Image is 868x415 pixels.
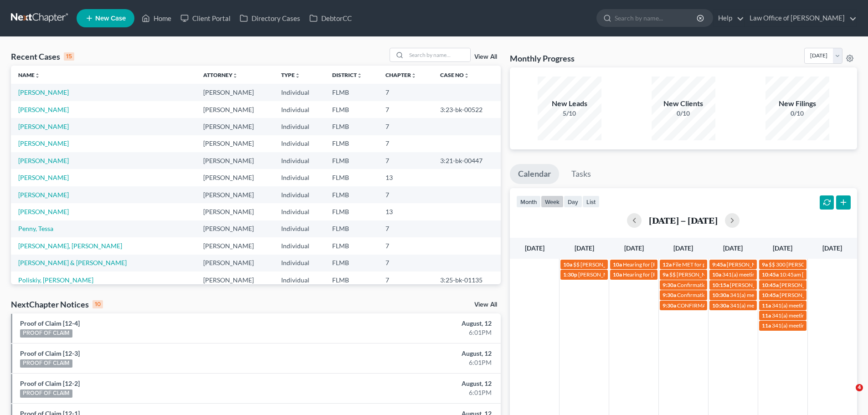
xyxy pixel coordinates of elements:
[727,261,846,268] span: [PERSON_NAME] will attend 341 meeting at office
[340,328,492,337] div: 6:01PM
[673,261,770,268] span: File MET for payments-[PERSON_NAME]
[196,169,274,186] td: [PERSON_NAME]
[235,10,305,26] a: Directory Cases
[378,118,432,135] td: 7
[762,312,771,319] span: 11a
[510,53,575,64] h3: Monthly Progress
[677,282,781,288] span: Confirmation hearing for [PERSON_NAME]
[196,152,274,169] td: [PERSON_NAME]
[18,157,69,164] a: [PERSON_NAME]
[18,259,127,266] a: [PERSON_NAME] & [PERSON_NAME]
[378,203,432,220] td: 13
[340,388,492,397] div: 6:01PM
[730,292,818,298] span: 341(a) meeting for [PERSON_NAME]
[440,72,469,78] a: Case Nounfold_more
[762,282,779,288] span: 10:45a
[18,123,69,130] a: [PERSON_NAME]
[623,271,803,278] span: Hearing for [PERSON_NAME][US_STATE] and [PERSON_NAME][US_STATE]
[340,319,492,328] div: August, 12
[203,72,238,78] a: Attorneyunfold_more
[95,15,126,22] span: New Case
[18,174,69,181] a: [PERSON_NAME]
[378,152,432,169] td: 7
[92,300,103,308] div: 10
[673,244,693,252] span: [DATE]
[325,255,378,272] td: FLMB
[669,271,773,278] span: $$ [PERSON_NAME] owes a check $375.00
[762,292,779,298] span: 10:45a
[464,73,469,78] i: unfold_more
[196,255,274,272] td: [PERSON_NAME]
[663,261,672,268] span: 12a
[325,118,378,135] td: FLMB
[582,195,600,208] button: list
[745,10,857,26] a: Law Office of [PERSON_NAME]
[378,186,432,203] td: 7
[773,244,792,252] span: [DATE]
[137,10,176,26] a: Home
[281,72,300,78] a: Typeunfold_more
[325,237,378,254] td: FLMB
[762,261,768,268] span: 9a
[274,220,325,237] td: Individual
[232,73,238,78] i: unfold_more
[406,48,470,61] input: Search by name...
[615,10,698,26] input: Search by name...
[663,271,668,278] span: 9a
[18,191,69,199] a: [PERSON_NAME]
[765,109,829,118] div: 0/10
[578,271,713,278] span: [PERSON_NAME] [EMAIL_ADDRESS][DOMAIN_NAME]
[18,276,93,284] a: Poliskiy, [PERSON_NAME]
[274,237,325,254] td: Individual
[712,271,721,278] span: 10a
[11,51,74,62] div: Recent Cases
[20,349,80,357] a: Proof of Claim [12-3]
[474,302,497,308] a: View All
[573,261,637,268] span: $$ [PERSON_NAME] $400
[325,135,378,152] td: FLMB
[274,84,325,101] td: Individual
[18,139,69,147] a: [PERSON_NAME]
[378,220,432,237] td: 7
[722,271,810,278] span: 341(a) meeting for [PERSON_NAME]
[196,84,274,101] td: [PERSON_NAME]
[623,261,803,268] span: Hearing for [PERSON_NAME][US_STATE] and [PERSON_NAME][US_STATE]
[564,195,582,208] button: day
[563,261,572,268] span: 10a
[765,98,829,109] div: New Filings
[433,152,501,169] td: 3:21-bk-00447
[433,272,501,288] td: 3:25-bk-01135
[196,118,274,135] td: [PERSON_NAME]
[11,299,103,310] div: NextChapter Notices
[295,73,300,78] i: unfold_more
[20,389,72,398] div: PROOF OF CLAIM
[538,98,601,109] div: New Leads
[378,101,432,118] td: 7
[340,358,492,367] div: 6:01PM
[196,237,274,254] td: [PERSON_NAME]
[837,384,859,406] iframe: Intercom live chat
[723,244,743,252] span: [DATE]
[378,169,432,186] td: 13
[340,349,492,358] div: August, 12
[772,312,860,319] span: 341(a) meeting for [PERSON_NAME]
[196,101,274,118] td: [PERSON_NAME]
[274,186,325,203] td: Individual
[274,203,325,220] td: Individual
[325,220,378,237] td: FLMB
[762,271,779,278] span: 10:45a
[18,72,40,78] a: Nameunfold_more
[340,379,492,388] div: August, 12
[274,272,325,288] td: Individual
[538,109,601,118] div: 5/10
[274,255,325,272] td: Individual
[563,164,599,184] a: Tasks
[325,84,378,101] td: FLMB
[196,186,274,203] td: [PERSON_NAME]
[196,220,274,237] td: [PERSON_NAME]
[357,73,362,78] i: unfold_more
[712,292,729,298] span: 10:30a
[20,329,72,338] div: PROOF OF CLAIM
[663,282,676,288] span: 9:30a
[64,52,74,61] div: 15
